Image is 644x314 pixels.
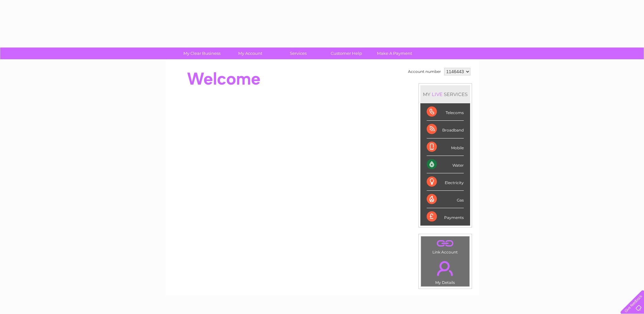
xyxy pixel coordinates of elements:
a: . [423,257,468,279]
div: Electricity [427,173,464,191]
a: . [423,238,468,249]
div: Water [427,156,464,173]
div: Mobile [427,138,464,156]
div: Payments [427,208,464,225]
a: Services [272,48,324,59]
a: Customer Help [320,48,373,59]
a: My Account [224,48,276,59]
a: Make A Payment [368,48,421,59]
div: LIVE [430,91,444,97]
td: Account number [406,66,443,77]
div: Broadband [427,121,464,138]
a: My Clear Business [176,48,228,59]
div: MY SERVICES [420,85,470,103]
td: Link Account [421,236,470,256]
td: My Details [421,256,470,287]
div: Telecoms [427,103,464,121]
div: Gas [427,191,464,208]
